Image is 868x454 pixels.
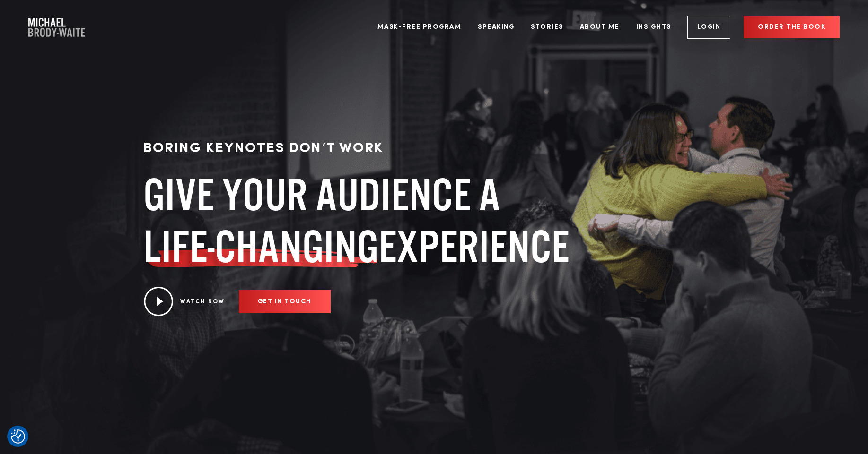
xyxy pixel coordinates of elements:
[573,9,627,45] a: About Me
[11,429,25,444] img: Revisit consent button
[471,9,521,45] a: Speaking
[28,18,85,37] a: Company Logo Company Logo
[11,429,25,444] button: Consent Preferences
[143,287,173,316] img: Play
[143,221,379,273] span: LIFE-CHANGING
[143,169,583,273] h1: GIVE YOUR AUDIENCE A EXPERIENCE
[629,9,678,45] a: Insights
[524,9,570,45] a: Stories
[143,138,583,159] p: BORING KEYNOTES DON’T WORK
[180,299,225,305] a: WATCH NOW
[370,9,469,45] a: Mask-Free Program
[687,16,731,39] a: Login
[744,16,840,38] a: Order the book
[239,290,331,313] a: GET IN TOUCH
